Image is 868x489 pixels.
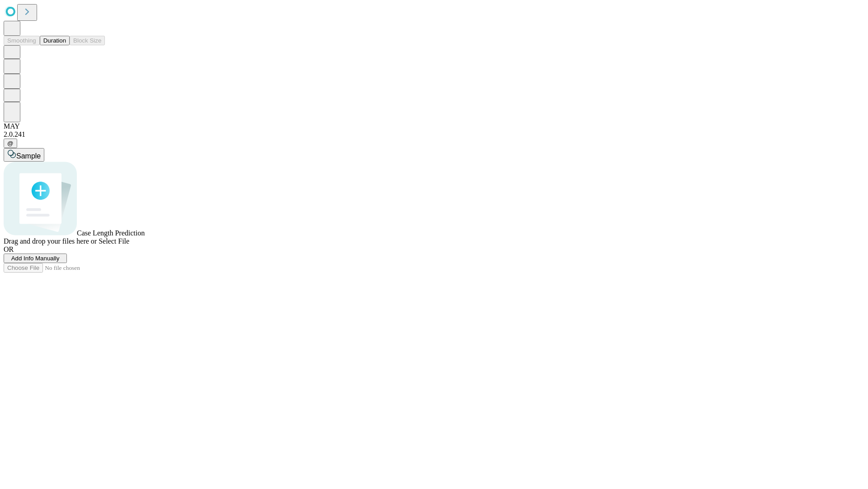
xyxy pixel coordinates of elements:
[99,237,129,245] span: Select File
[4,254,67,263] button: Add Info Manually
[70,36,105,45] button: Block Size
[4,122,864,130] div: MAY
[16,152,41,160] span: Sample
[4,130,864,139] div: 2.0.241
[4,139,17,148] button: @
[4,36,40,45] button: Smoothing
[4,148,44,162] button: Sample
[11,255,60,262] span: Add Info Manually
[40,36,70,45] button: Duration
[4,245,14,253] span: OR
[77,229,145,237] span: Case Length Prediction
[7,140,14,147] span: @
[4,237,97,245] span: Drag and drop your files here or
